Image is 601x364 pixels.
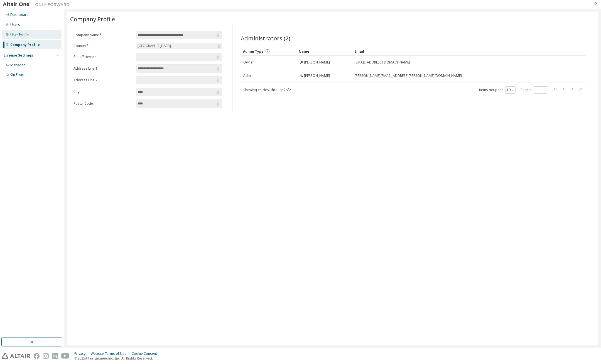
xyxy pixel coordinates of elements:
div: Name [299,47,350,56]
span: [PERSON_NAME][EMAIL_ADDRESS][PERSON_NAME][DOMAIN_NAME] [355,74,462,78]
label: State/Province [73,55,133,59]
span: [PERSON_NAME] [304,60,330,65]
img: altair_logo.svg [2,353,30,359]
span: Owner [243,60,254,65]
span: [PERSON_NAME] [304,74,330,78]
span: Page n. [521,86,547,94]
button: 10 [507,88,514,92]
label: Postal Code [73,101,133,106]
span: Administrators (2) [241,34,290,42]
img: facebook.svg [34,353,40,359]
label: Country [73,44,133,48]
label: Company Name [73,33,133,37]
div: [GEOGRAPHIC_DATA] [137,43,172,49]
img: youtube.svg [61,353,69,359]
div: Company Profile [10,43,40,47]
div: User Profile [10,33,29,37]
span: Admin [243,74,254,78]
span: Company Profile [70,15,115,23]
div: Users [10,23,20,27]
img: linkedin.svg [52,353,58,359]
span: Showing entries 1 through 2 of 2 [243,87,291,92]
label: City [73,90,133,94]
div: Cookie Consent [132,351,160,356]
div: [GEOGRAPHIC_DATA] [136,43,222,49]
span: Admin Type [243,49,264,54]
span: Items per page [479,86,516,94]
label: Address Line 2 [73,78,133,82]
div: On Prem [10,72,24,77]
label: Address Line 1 [73,66,133,71]
div: Privacy [74,351,91,356]
img: instagram.svg [43,353,49,359]
div: Managed [10,63,26,67]
img: Altair One [3,2,72,7]
div: Website Terms of Use [91,351,132,356]
div: Email [354,47,571,56]
div: License Settings [4,53,33,58]
p: © 2025 Altair Engineering, Inc. All Rights Reserved. [74,356,160,361]
div: Dashboard [10,13,29,17]
span: [EMAIL_ADDRESS][DOMAIN_NAME] [355,60,410,65]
